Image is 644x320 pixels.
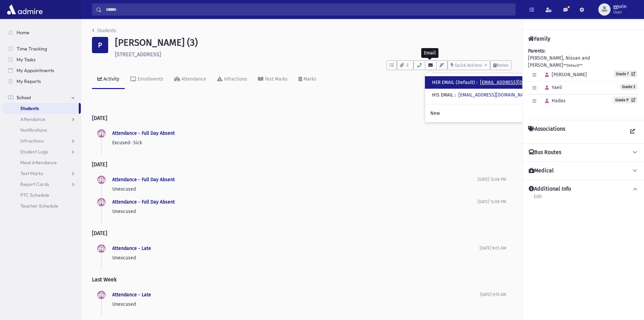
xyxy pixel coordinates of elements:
[3,146,81,157] a: Student Logs
[490,60,511,70] button: Notes
[92,225,511,242] h2: [DATE]
[3,54,81,65] a: My Tasks
[529,167,554,174] h4: Medical
[92,271,511,288] h2: Last Week
[112,246,151,251] a: Attendance - Late
[20,127,47,133] span: Notifications
[613,4,626,9] span: ggorin
[421,48,438,58] div: Email
[497,63,508,68] span: Notes
[112,177,175,183] a: Attendance - Full Day Absent
[455,92,456,98] span: :
[432,79,553,86] div: HER EMAIL (Default)
[425,107,558,120] a: New
[92,37,108,53] div: P
[3,103,79,114] a: Students
[405,62,410,68] span: 2
[112,301,480,308] p: Unexcused
[528,149,639,156] button: Bus Routes
[92,28,116,34] a: Students
[125,70,169,89] a: Enrollments
[17,78,41,84] span: My Reports
[20,138,44,144] span: Infractions
[302,76,316,82] div: Marks
[620,84,637,90] span: Grade 3
[3,200,81,211] a: Teacher Schedule
[112,186,478,193] p: Unexcused
[115,51,511,58] h6: [STREET_ADDRESS]
[102,3,515,16] input: Search
[528,48,545,54] b: Parents:
[169,70,212,89] a: Attendance
[397,60,413,70] button: 2
[528,167,639,174] button: Medical
[529,149,561,156] h4: Bus Routes
[432,91,531,99] div: HIS EMAIL
[20,116,45,122] span: Attendance
[528,126,565,138] h4: Associations
[263,76,288,82] div: Test Marks
[20,181,49,187] span: Report Cards
[3,114,81,125] a: Attendance
[476,80,477,85] span: :
[115,37,511,48] h1: [PERSON_NAME] (3)
[3,125,81,135] a: Notifications
[455,63,482,68] span: Quick Actions
[529,186,571,193] h4: Additional Info
[180,76,206,82] div: Attendance
[3,135,81,146] a: Infractions
[542,72,587,78] span: [PERSON_NAME]
[20,105,39,111] span: Students
[222,76,247,82] div: Infractions
[3,179,81,190] a: Report Cards
[3,65,81,76] a: My Appointments
[528,186,639,193] button: Additional Info
[20,149,48,155] span: Student Logs
[112,292,151,298] a: Attendance - Late
[613,97,637,103] a: Grade P
[92,70,125,89] a: Activity
[17,94,31,101] span: School
[112,254,480,261] p: Unexcused
[533,193,542,205] a: Edit
[478,177,506,182] span: [DATE] 12:08 PM
[3,76,81,87] a: My Reports
[478,199,506,204] span: [DATE] 12:08 PM
[480,246,506,251] span: [DATE] 9:05 AM
[458,92,531,98] a: [EMAIL_ADDRESS][DOMAIN_NAME]
[20,203,58,209] span: Teacher Schedule
[253,70,293,89] a: Test Marks
[3,168,81,179] a: Test Marks
[20,159,57,166] span: Meal Attendance
[92,27,116,37] nav: breadcrumb
[92,109,511,127] h2: [DATE]
[92,156,511,173] h2: [DATE]
[293,70,322,89] a: Marks
[480,292,506,297] span: [DATE] 9:10 AM
[626,126,639,138] a: View all Associations
[112,199,175,205] a: Attendance - Full Day Absent
[542,85,562,90] span: Yaeli
[613,9,626,15] span: User
[112,208,478,215] p: Unexcused
[112,130,175,136] a: Attendance - Full Day Absent
[20,192,49,198] span: PTC Schedule
[17,29,29,36] span: Home
[448,60,490,70] button: Quick Actions
[136,76,163,82] div: Enrollments
[614,70,637,77] a: Grade 7
[528,47,639,114] div: [PERSON_NAME], Nissan and [PERSON_NAME]
[528,36,550,42] h4: Family
[212,70,253,89] a: Infractions
[3,43,81,54] a: Time Tracking
[17,57,35,63] span: My Tasks
[542,98,566,104] span: Hadas
[3,157,81,168] a: Meal Attendance
[17,67,54,73] span: My Appointments
[480,80,553,85] a: [EMAIL_ADDRESS][DOMAIN_NAME]
[3,27,81,38] a: Home
[112,139,506,146] p: Excused- Sick
[17,46,47,52] span: Time Tracking
[5,3,44,16] img: AdmirePro
[3,190,81,200] a: PTC Schedule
